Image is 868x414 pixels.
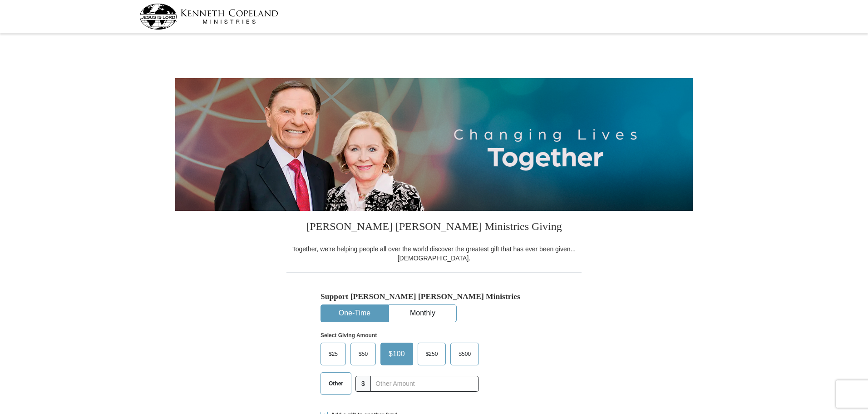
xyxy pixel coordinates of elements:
h5: Support [PERSON_NAME] [PERSON_NAME] Ministries [321,292,547,301]
button: One-Time [321,305,388,322]
h3: [PERSON_NAME] [PERSON_NAME] Ministries Giving [286,211,582,244]
strong: Select Giving Amount [321,332,377,339]
span: $50 [354,347,372,361]
span: $500 [454,347,475,361]
input: Other Amount [370,376,479,392]
span: Other [324,377,348,390]
img: kcm-header-logo.svg [139,4,278,30]
span: $250 [421,347,443,361]
span: $25 [324,347,342,361]
span: $100 [384,347,409,361]
div: Together, we're helping people all over the world discover the greatest gift that has ever been g... [286,244,582,263]
span: $ [355,376,371,392]
button: Monthly [389,305,456,322]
